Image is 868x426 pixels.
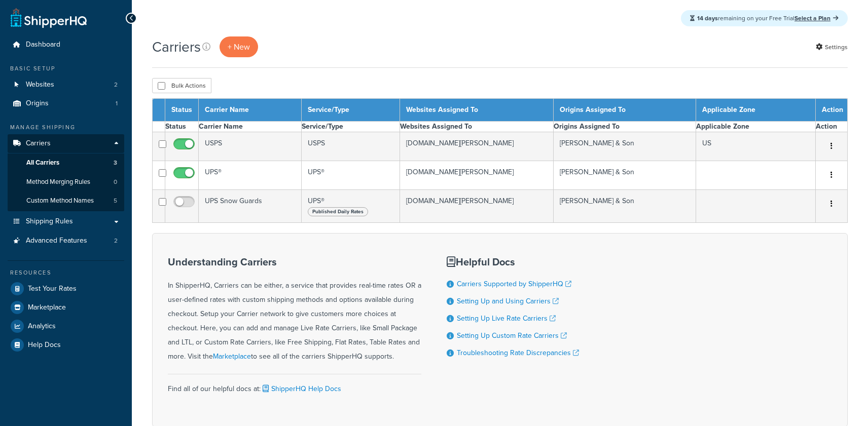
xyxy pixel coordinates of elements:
[8,212,124,231] a: Shipping Rules
[26,178,90,186] span: Method Merging Rules
[199,190,302,223] td: UPS Snow Guards
[8,94,124,113] li: Origins
[457,279,571,289] a: Carriers Supported by ShipperHQ
[816,122,848,132] th: Action
[8,173,124,191] a: Method Merging Rules 0
[199,99,302,122] th: Carrier Name
[26,197,94,205] span: Custom Method Names
[8,317,124,335] a: Analytics
[400,161,554,190] td: [DOMAIN_NAME][PERSON_NAME]
[8,191,124,210] a: Custom Method Names 5
[696,99,816,122] th: Applicable Zone
[8,35,124,54] a: Dashboard
[152,37,201,57] h1: Carriers
[8,153,124,172] a: All Carriers 3
[26,237,87,245] span: Advanced Features
[554,161,696,190] td: [PERSON_NAME] & Son
[26,159,59,167] span: All Carriers
[8,134,124,211] li: Carriers
[8,64,124,73] div: Basic Setup
[8,134,124,153] a: Carriers
[696,132,816,161] td: US
[447,256,579,267] h3: Helpful Docs
[28,285,77,293] span: Test Your Rates
[168,256,421,267] h3: Understanding Carriers
[308,207,368,216] span: Published Daily Rates
[681,10,848,26] div: remaining on your Free Trial
[8,191,124,210] li: Custom Method Names
[302,132,400,161] td: USPS
[114,197,117,205] span: 5
[8,94,124,113] a: Origins 1
[302,190,400,223] td: UPS®
[400,122,554,132] th: Websites Assigned To
[400,132,554,161] td: [DOMAIN_NAME][PERSON_NAME]
[696,122,816,132] th: Applicable Zone
[152,78,211,93] button: Bulk Actions
[8,123,124,132] div: Manage Shipping
[26,81,54,89] span: Websites
[8,280,124,298] a: Test Your Rates
[400,190,554,223] td: [DOMAIN_NAME][PERSON_NAME]
[554,122,696,132] th: Origins Assigned To
[28,303,66,312] span: Marketplace
[26,41,60,49] span: Dashboard
[114,237,118,245] span: 2
[114,159,117,167] span: 3
[199,132,302,161] td: USPS
[116,99,118,108] span: 1
[697,14,718,23] strong: 14 days
[28,341,61,350] span: Help Docs
[554,132,696,161] td: [PERSON_NAME] & Son
[8,231,124,250] a: Advanced Features 2
[457,330,567,341] a: Setting Up Custom Rate Carriers
[213,351,251,362] a: Marketplace
[26,217,73,226] span: Shipping Rules
[165,99,199,122] th: Status
[8,153,124,172] li: All Carriers
[8,298,124,317] a: Marketplace
[400,99,554,122] th: Websites Assigned To
[114,178,117,186] span: 0
[26,139,51,148] span: Carriers
[26,99,49,108] span: Origins
[168,256,421,364] div: In ShipperHQ, Carriers can be either, a service that provides real-time rates OR a user-defined r...
[794,14,839,23] a: Select a Plan
[457,347,579,358] a: Troubleshooting Rate Discrepancies
[8,173,124,191] li: Method Merging Rules
[261,383,341,394] a: ShipperHQ Help Docs
[28,322,56,331] span: Analytics
[199,161,302,190] td: UPS®
[199,122,302,132] th: Carrier Name
[11,8,87,28] a: ShipperHQ Home
[554,190,696,223] td: [PERSON_NAME] & Son
[816,99,848,122] th: Action
[816,40,848,54] a: Settings
[457,296,559,306] a: Setting Up and Using Carriers
[8,75,124,94] li: Websites
[165,122,199,132] th: Status
[302,122,400,132] th: Service/Type
[114,81,118,89] span: 2
[457,313,556,324] a: Setting Up Live Rate Carriers
[8,336,124,354] a: Help Docs
[302,99,400,122] th: Service/Type
[8,75,124,94] a: Websites 2
[302,161,400,190] td: UPS®
[220,36,258,57] a: + New
[8,231,124,250] li: Advanced Features
[8,268,124,277] div: Resources
[168,374,421,396] div: Find all of our helpful docs at:
[554,99,696,122] th: Origins Assigned To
